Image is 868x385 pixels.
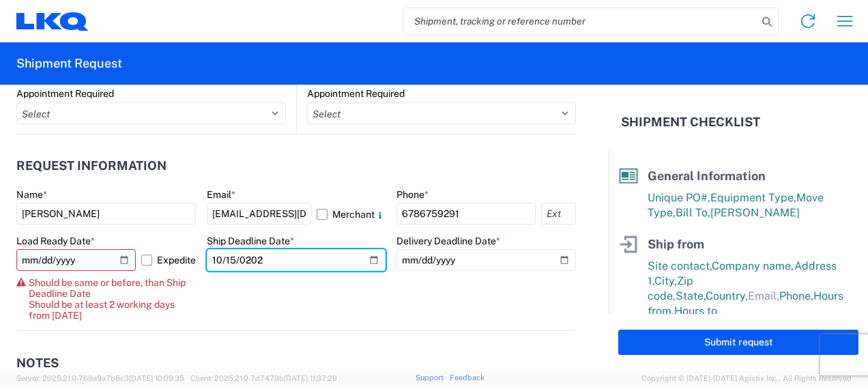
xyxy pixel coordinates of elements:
h2: Shipment Request [16,55,122,72]
label: Load Ready Date [16,235,95,247]
span: Client: 2025.21.0-7d7479b [190,374,337,382]
input: Ext [541,203,576,225]
label: Expedite [141,249,196,271]
span: Country, [706,289,748,302]
button: Submit request [618,330,858,355]
span: State, [676,289,706,302]
span: [PERSON_NAME] [710,206,800,219]
span: Site contact, [648,259,712,272]
label: Appointment Required [307,87,405,100]
label: Phone [396,188,429,201]
a: Feedback [450,373,484,382]
label: Email [207,188,235,201]
span: Company name, [712,259,794,272]
span: Email, [748,289,779,302]
span: Ship from [648,237,704,251]
span: Should be same or before, than Ship Deadline Date Should be at least 2 working days from [DATE] [29,277,196,321]
span: Phone, [779,289,813,302]
span: Equipment Type, [710,191,796,204]
span: [DATE] 11:37:29 [284,374,337,382]
label: Appointment Required [16,87,114,100]
span: General Information [648,169,766,183]
input: Shipment, tracking or reference number [404,8,757,34]
span: [DATE] 10:09:35 [129,374,184,382]
span: Bill To, [676,206,710,219]
h2: Notes [16,356,59,370]
label: Delivery Deadline Date [396,235,500,247]
span: Unique PO#, [648,191,710,204]
h2: Shipment Checklist [621,114,760,130]
label: Name [16,188,47,201]
label: Merchant [317,203,386,225]
label: Ship Deadline Date [207,235,294,247]
h2: Request Information [16,159,167,173]
span: Copyright © [DATE]-[DATE] Agistix Inc., All Rights Reserved [641,372,852,384]
span: Hours to [674,304,717,317]
span: Server: 2025.21.0-769a9a7b8c3 [16,374,184,382]
span: City, [654,274,677,287]
a: Support [416,373,450,382]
